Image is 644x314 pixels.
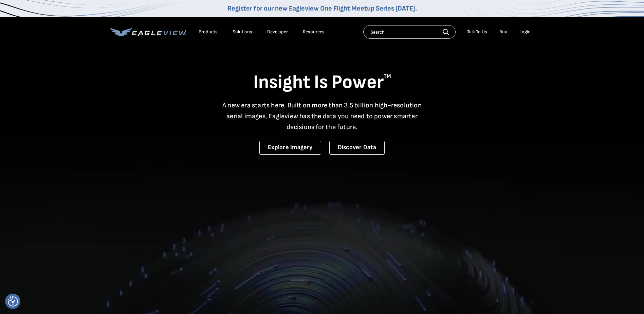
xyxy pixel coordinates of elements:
[267,29,288,35] a: Developer
[363,25,456,39] input: Search
[8,296,18,307] img: Revisit consent button
[384,73,391,80] sup: TM
[218,100,426,133] p: A new era starts here. Built on more than 3.5 billion high-resolution aerial images, Eagleview ha...
[259,141,321,155] a: Explore Imagery
[519,29,531,35] div: Login
[467,29,487,35] div: Talk To Us
[329,141,385,155] a: Discover Data
[199,29,218,35] div: Products
[233,29,252,35] div: Solutions
[110,71,534,94] h1: Insight Is Power
[303,29,325,35] div: Resources
[8,296,18,307] button: Consent Preferences
[499,29,507,35] a: Buy
[227,4,417,13] a: Register for our new Eagleview One Flight Meetup Series [DATE].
